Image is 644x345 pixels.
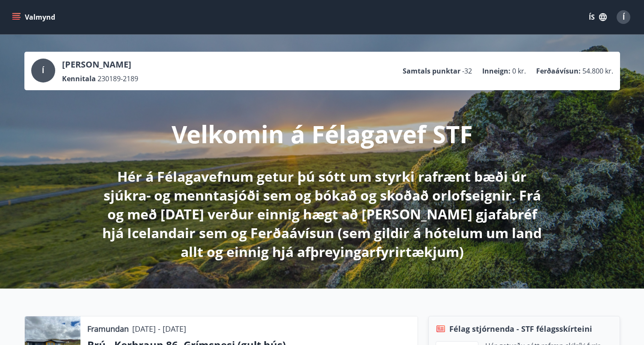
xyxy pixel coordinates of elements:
[87,323,129,334] p: Framundan
[584,9,611,25] button: ÍS
[10,9,59,25] button: menu
[623,12,625,22] span: Í
[482,66,510,76] p: Inneign :
[582,66,613,76] span: 54.800 kr.
[449,323,592,334] span: Félag stjórnenda - STF félagsskírteini
[132,323,186,334] p: [DATE] - [DATE]
[536,66,581,76] p: Ferðaávísun :
[62,74,96,83] p: Kennitala
[403,66,460,76] p: Samtals punktar
[512,66,526,76] span: 0 kr.
[62,59,138,71] p: [PERSON_NAME]
[462,66,472,76] span: -32
[98,74,138,83] span: 230189-2189
[613,7,634,27] button: Í
[96,167,548,261] p: Hér á Félagavefnum getur þú sótt um styrki rafrænt bæði úr sjúkra- og menntasjóði sem og bókað og...
[172,118,473,150] p: Velkomin á Félagavef STF
[42,66,44,75] span: Í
